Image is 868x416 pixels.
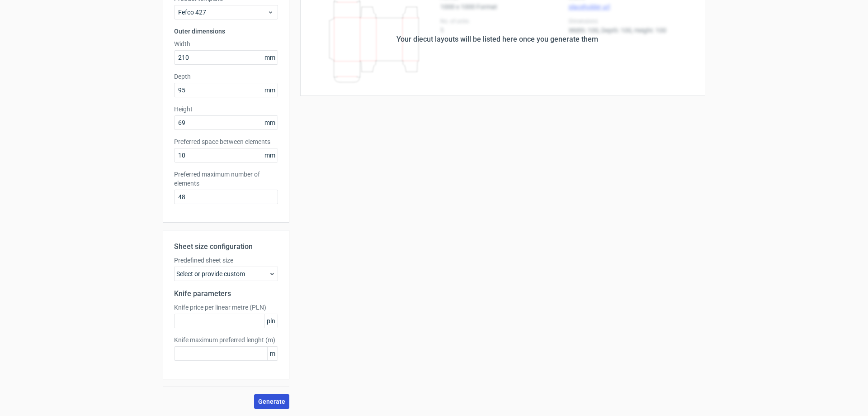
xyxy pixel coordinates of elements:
span: m [267,347,278,360]
div: Select or provide custom [174,267,278,281]
span: mm [262,148,278,162]
div: Your diecut layouts will be listed here once you generate them [396,34,598,45]
span: mm [262,83,278,97]
span: mm [262,51,278,64]
button: Generate [254,394,289,409]
span: Fefco 427 [178,8,267,17]
h2: Knife parameters [174,288,278,299]
h3: Outer dimensions [174,27,278,36]
h2: Sheet size configuration [174,241,278,252]
label: Preferred space between elements [174,137,278,146]
label: Preferred maximum number of elements [174,170,278,188]
span: pln [264,314,278,328]
label: Knife price per linear metre (PLN) [174,303,278,312]
span: Generate [258,398,285,405]
label: Depth [174,72,278,81]
label: Predefined sheet size [174,256,278,265]
label: Knife maximum preferred lenght (m) [174,335,278,344]
label: Height [174,105,278,114]
span: mm [262,116,278,129]
label: Width [174,39,278,48]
